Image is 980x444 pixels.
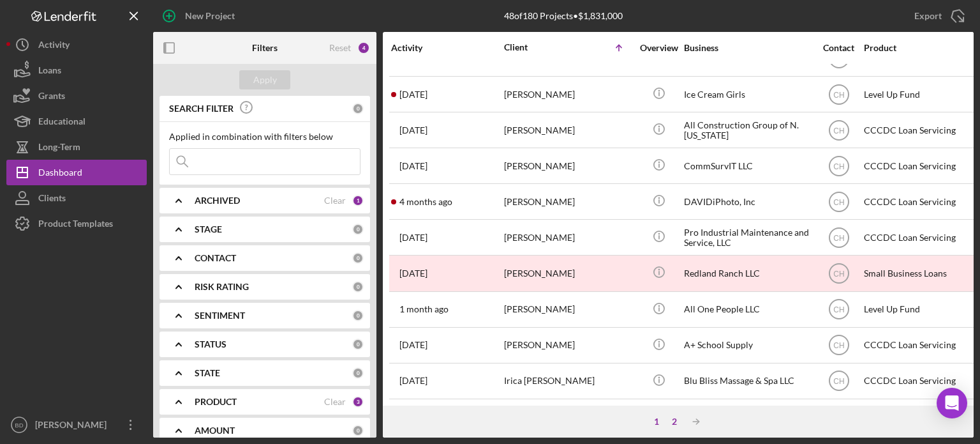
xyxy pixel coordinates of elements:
div: [PERSON_NAME] [504,185,632,218]
div: 1 [352,195,364,206]
div: 2 [665,417,683,427]
text: CH [833,197,844,206]
time: 2025-08-14 15:39 [399,340,427,350]
text: CH [833,270,844,279]
div: Export [914,3,942,29]
text: CH [833,305,844,314]
div: Clients [38,185,66,214]
b: RISK RATING [195,282,249,292]
time: 2025-08-18 03:16 [399,125,427,135]
div: Applied in combination with filters below [169,132,360,142]
b: AMOUNT [195,425,235,436]
div: Educational [38,109,85,137]
b: Filters [252,43,278,53]
div: 0 [352,367,364,379]
div: Apply [253,70,277,89]
button: Loans [6,57,147,83]
div: 0 [352,252,364,264]
b: PRODUCT [195,397,237,407]
div: [PERSON_NAME] [32,412,115,441]
div: [PERSON_NAME] [504,328,632,362]
button: BD[PERSON_NAME] [6,412,147,438]
b: STATE [195,368,220,378]
button: Educational [6,109,147,134]
b: STAGE [195,224,222,234]
div: 3 [352,396,364,408]
text: BD [15,422,23,429]
div: Business [684,43,812,53]
button: Activity [6,32,147,57]
div: Clear [324,195,346,206]
div: 0 [352,425,364,436]
div: 4 [357,42,370,54]
div: Loans [38,57,61,86]
div: Grants [38,83,65,112]
time: 2025-07-23 21:22 [399,304,449,314]
div: Clear [324,397,346,407]
time: 2025-07-31 21:59 [399,268,427,279]
div: Ice Cream Girls [684,77,812,111]
div: Long-Term [38,134,80,163]
button: Clients [6,185,147,211]
div: 0 [352,310,364,321]
text: CH [833,234,844,243]
div: [PERSON_NAME] [504,77,632,111]
div: Blu Bliss Massage & Spa LLC [684,364,812,398]
div: Activity [391,43,503,53]
time: 2024-08-29 15:43 [399,233,427,243]
div: All One People LLC [684,293,812,326]
div: Open Intercom Messenger [937,388,967,418]
text: CH [833,90,844,99]
div: 0 [352,339,364,350]
div: New Project [185,3,235,29]
time: 2025-06-26 16:01 [399,376,427,386]
div: 0 [352,281,364,293]
div: Dashboard [38,160,82,188]
div: [PERSON_NAME] [504,256,632,290]
text: CH [833,162,844,171]
div: All Construction Group of N. [US_STATE] [684,113,812,147]
div: 48 of 180 Projects • $1,831,000 [504,11,623,21]
button: Product Templates [6,211,147,236]
button: Dashboard [6,160,147,185]
div: Product Templates [38,211,113,240]
time: 2025-06-26 16:15 [399,161,427,171]
b: STATUS [195,339,226,349]
button: Grants [6,83,147,109]
div: [PERSON_NAME] [504,220,632,254]
div: Client [504,42,568,52]
div: [PERSON_NAME] [504,293,632,326]
div: Redland Ranch LLC [684,256,812,290]
div: [PERSON_NAME] [504,149,632,183]
div: Activity [38,32,70,61]
div: Irica [PERSON_NAME] [504,364,632,398]
div: CommSurvIT LLC [684,149,812,183]
button: Apply [239,70,290,89]
time: 2025-04-23 13:33 [399,197,452,207]
button: New Project [153,3,248,29]
div: A+ School Supply [684,328,812,362]
text: CH [833,341,844,350]
button: Long-Term [6,134,147,160]
time: 2025-06-19 20:40 [399,89,427,100]
div: DAVIDiPhoto, Inc [684,185,812,218]
div: 1 [648,417,665,427]
text: CH [833,126,844,135]
div: 0 [352,103,364,114]
div: [PERSON_NAME] [504,113,632,147]
div: 0 [352,224,364,235]
b: SENTIMENT [195,310,245,321]
div: Overview [635,43,683,53]
div: Pro Industrial Maintenance and Service, LLC [684,220,812,254]
text: CH [833,377,844,386]
b: ARCHIVED [195,195,240,206]
div: Reset [329,43,351,53]
b: SEARCH FILTER [169,103,234,114]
